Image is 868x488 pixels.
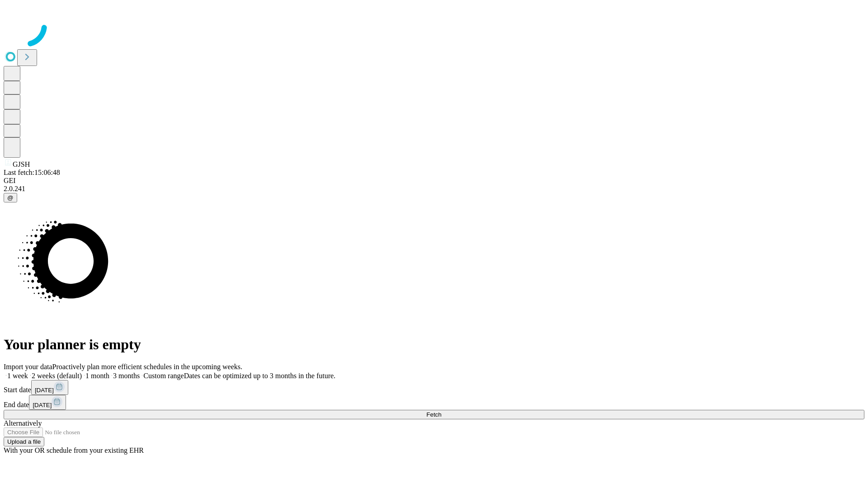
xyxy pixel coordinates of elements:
[4,380,864,395] div: Start date
[4,193,17,202] button: @
[33,402,52,408] span: [DATE]
[4,437,44,446] button: Upload a file
[4,169,60,176] span: Last fetch: 15:06:48
[426,411,441,418] span: Fetch
[4,419,42,427] span: Alternatively
[4,395,864,410] div: End date
[4,177,864,185] div: GEI
[4,336,864,353] h1: Your planner is empty
[52,363,242,371] span: Proactively plan more efficient schedules in the upcoming weeks.
[29,395,66,410] button: [DATE]
[4,410,864,419] button: Fetch
[4,446,144,454] span: With your OR schedule from your existing EHR
[143,372,184,380] span: Custom range
[31,380,68,395] button: [DATE]
[32,372,82,380] span: 2 weeks (default)
[13,160,30,168] span: GJSH
[4,185,864,193] div: 2.0.241
[4,363,52,371] span: Import your data
[7,194,14,201] span: @
[184,372,335,380] span: Dates can be optimized up to 3 months in the future.
[113,372,140,380] span: 3 months
[35,387,54,394] span: [DATE]
[7,372,28,380] span: 1 week
[85,372,109,380] span: 1 month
